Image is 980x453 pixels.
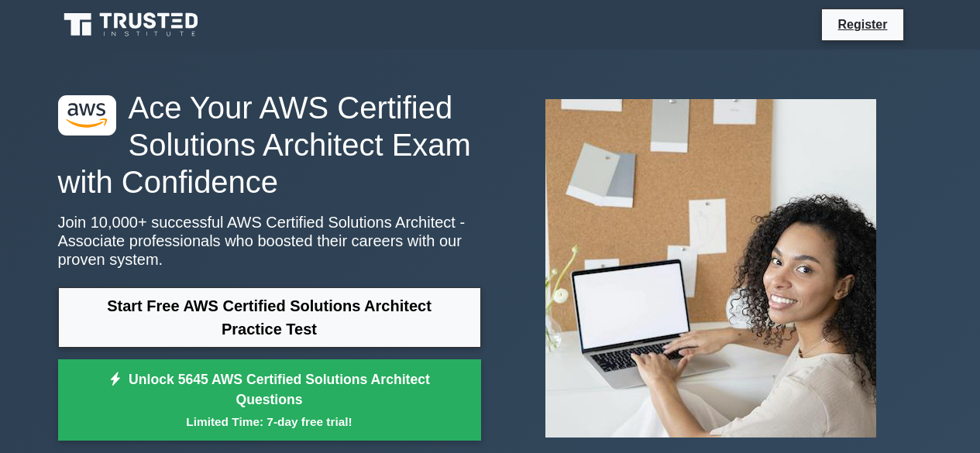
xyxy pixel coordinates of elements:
[828,15,896,34] a: Register
[77,413,462,431] small: Limited Time: 7-day free trial!
[58,359,481,441] a: Unlock 5645 AWS Certified Solutions Architect QuestionsLimited Time: 7-day free trial!
[58,287,481,348] a: Start Free AWS Certified Solutions Architect Practice Test
[58,213,481,269] p: Join 10,000+ successful AWS Certified Solutions Architect - Associate professionals who boosted t...
[58,89,481,201] h1: Ace Your AWS Certified Solutions Architect Exam with Confidence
